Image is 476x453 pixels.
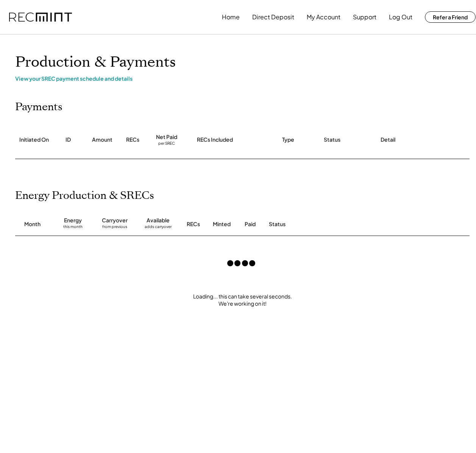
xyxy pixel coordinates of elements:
button: My Account [307,9,340,25]
button: Support [353,9,376,25]
div: Paid [245,220,256,228]
button: Refer a Friend [425,11,476,23]
div: View your SREC payment schedule and details [15,75,470,82]
div: adds carryover [145,224,172,232]
button: Log Out [389,9,412,25]
img: recmint-logotype%403x.png [9,12,72,22]
div: Detail [381,136,395,144]
div: Minted [213,220,231,228]
div: RECs Included [197,136,233,144]
div: ID [66,136,71,144]
button: Home [222,9,240,25]
div: RECs [187,220,200,228]
div: Type [282,136,294,144]
div: Net Paid [156,133,177,141]
div: Carryover [102,217,128,224]
div: this month [63,224,83,232]
div: Amount [92,136,112,144]
h2: Payments [15,101,62,114]
div: Status [269,220,398,228]
div: Month [24,220,41,228]
div: from previous [102,224,127,232]
div: Status [324,136,340,144]
button: Direct Deposit [252,9,294,25]
div: Initiated On [19,136,49,144]
h2: Energy Production & SRECs [15,189,154,202]
div: RECs [126,136,139,144]
h1: Production & Payments [15,53,470,71]
div: Energy [64,217,82,224]
div: per SREC [158,141,175,147]
div: Available [147,217,170,224]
